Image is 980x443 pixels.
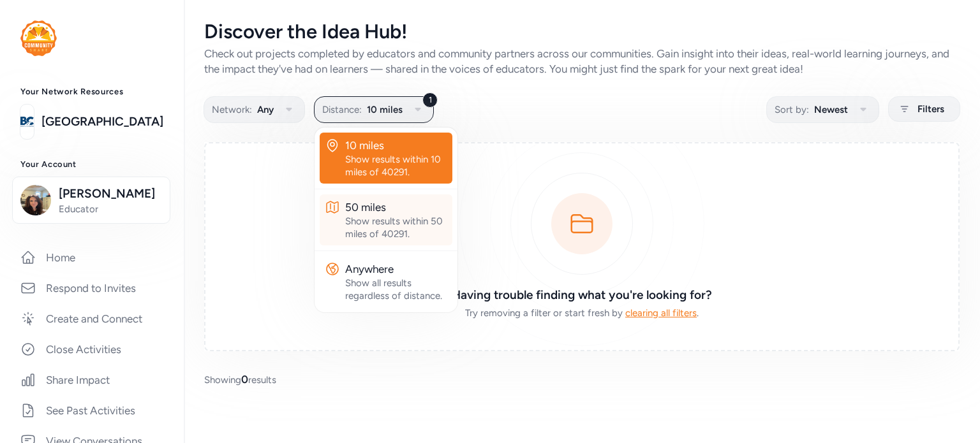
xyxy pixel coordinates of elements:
[20,20,57,56] img: logo
[204,20,960,43] div: Discover the Idea Hub!
[775,102,809,117] span: Sort by:
[766,96,879,123] button: Sort by:Newest
[345,277,447,302] div: Show all results regardless of distance.
[59,203,162,215] span: Educator
[345,200,447,215] div: 50 miles
[917,101,944,117] span: Filters
[345,261,447,277] div: Anywhere
[345,215,447,240] div: Show results within 50 miles of 40291.
[20,108,34,136] img: logo
[257,102,274,117] span: Any
[10,335,174,363] a: Close Activities
[10,396,174,425] a: See Past Activities
[322,102,362,117] span: Distance:
[41,113,163,131] a: [GEOGRAPHIC_DATA]
[59,185,162,203] span: [PERSON_NAME]
[241,373,248,386] span: 0
[398,286,766,304] h3: Having trouble finding what you're looking for?
[314,96,434,123] button: 1Distance:10 miles
[204,96,305,123] button: Network:Any
[212,102,252,117] span: Network:
[398,307,766,319] div: .
[465,307,623,319] span: Try removing a filter or start fresh by
[315,127,457,312] div: 1Distance:10 miles
[10,366,174,394] a: Share Impact
[814,102,848,117] span: Newest
[20,159,163,170] h3: Your Account
[345,138,447,153] div: 10 miles
[10,274,174,302] a: Respond to Invites
[10,243,174,272] a: Home
[12,177,170,224] button: [PERSON_NAME]Educator
[422,92,438,108] div: 1
[20,87,163,97] h3: Your Network Resources
[345,153,447,178] div: Show results within 10 miles of 40291.
[10,305,174,333] a: Create and Connect
[204,372,276,387] span: Showing results
[625,307,697,319] span: clearing all filters
[204,46,960,76] div: Check out projects completed by educators and community partners across our communities. Gain ins...
[367,102,403,117] span: 10 miles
